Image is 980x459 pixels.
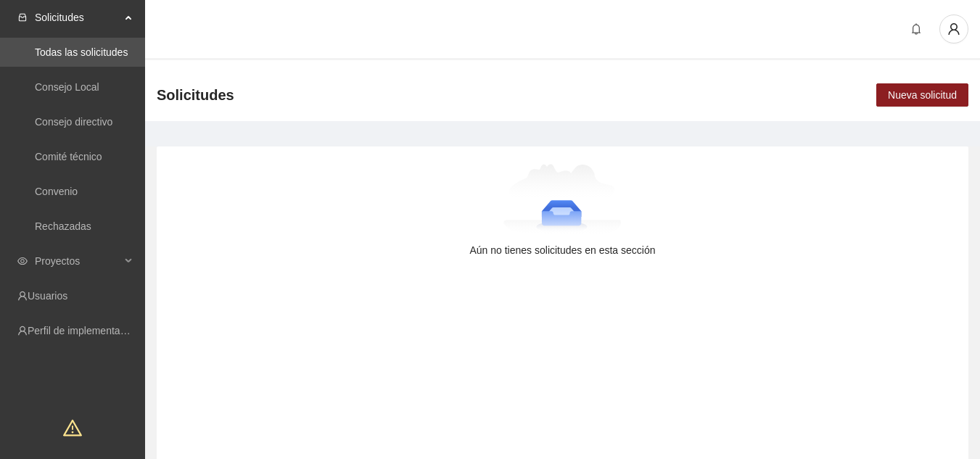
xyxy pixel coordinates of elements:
img: Aún no tienes solicitudes en esta sección [503,164,622,236]
div: Aún no tienes solicitudes en esta sección [180,242,945,258]
span: Solicitudes [35,3,120,32]
a: Perfil de implementadora [28,325,141,336]
a: Convenio [35,186,78,197]
a: Todas las solicitudes [35,46,128,58]
span: warning [63,418,82,437]
button: user [939,15,968,44]
a: Consejo Local [35,81,99,93]
button: Nueva solicitud [876,83,968,107]
span: Nueva solicitud [888,87,957,103]
a: Comité técnico [35,151,102,162]
a: Rechazadas [35,220,91,232]
span: Solicitudes [157,83,234,107]
span: Proyectos [35,247,120,276]
span: bell [905,23,927,35]
span: eye [17,256,28,266]
span: user [940,22,968,36]
button: bell [905,17,928,41]
a: Usuarios [28,290,67,302]
a: Consejo directivo [35,116,112,128]
span: inbox [17,12,28,22]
